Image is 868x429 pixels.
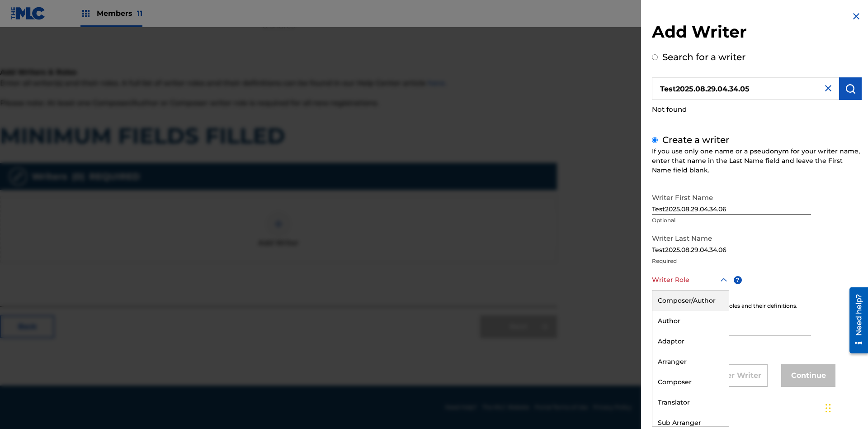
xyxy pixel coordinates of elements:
[652,257,811,265] p: Required
[843,284,868,358] iframe: Resource Center
[652,331,729,352] div: Adaptor
[11,7,46,20] img: MLC Logo
[652,352,729,372] div: Arranger
[662,134,729,145] label: Create a writer
[652,216,811,224] p: Optional
[823,386,868,429] iframe: Chat Widget
[826,395,831,422] div: Drag
[845,83,856,94] img: Search Works
[652,372,729,392] div: Composer
[823,83,834,94] img: close
[652,100,862,119] div: Not found
[97,8,142,19] span: Members
[652,147,862,175] div: If you use only one name or a pseudonym for your writer name, enter that name in the Last Name fi...
[652,338,811,346] p: Optional
[652,392,729,413] div: Translator
[662,52,745,62] label: Search for a writer
[652,291,729,311] div: Composer/Author
[652,302,862,310] div: Click for a list of writer roles and their definitions.
[652,77,839,100] input: Search writer's name or IPI Number
[652,311,729,331] div: Author
[137,9,142,18] span: 11
[734,276,742,284] span: ?
[652,22,862,45] h2: Add Writer
[80,8,91,19] img: Top Rightsholders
